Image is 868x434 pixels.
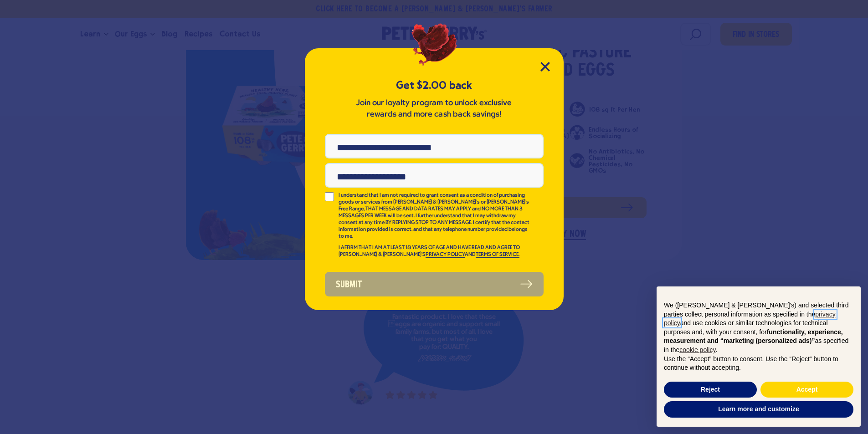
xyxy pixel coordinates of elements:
button: Learn more and customize [664,401,853,418]
button: Accept [760,382,853,398]
button: Close Modal [540,62,550,71]
a: cookie policy [679,346,715,353]
p: We ([PERSON_NAME] & [PERSON_NAME]'s) and selected third parties collect personal information as s... [664,301,853,355]
p: Join our loyalty program to unlock exclusive rewards and more cash back savings! [354,97,514,120]
button: Reject [664,382,757,398]
button: Submit [325,272,544,296]
p: I understand that I am not required to grant consent as a condition of purchasing goods or servic... [339,192,531,240]
a: TERMS OF SERVICE. [476,252,519,258]
p: I AFFIRM THAT I AM AT LEAST 18 YEARS OF AGE AND HAVE READ AND AGREE TO [PERSON_NAME] & [PERSON_NA... [339,245,531,258]
a: privacy policy [664,311,836,327]
p: Use the “Accept” button to consent. Use the “Reject” button to continue without accepting. [664,355,853,373]
input: I understand that I am not required to grant consent as a condition of purchasing goods or servic... [325,192,334,201]
h5: Get $2.00 back [325,78,544,93]
a: PRIVACY POLICY [426,252,465,258]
